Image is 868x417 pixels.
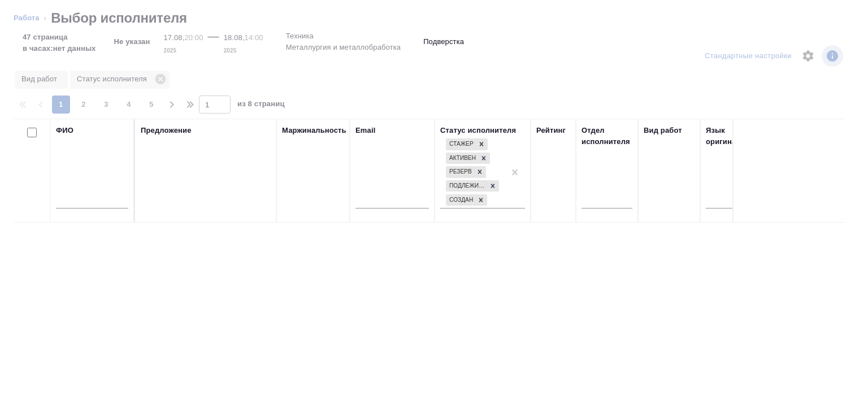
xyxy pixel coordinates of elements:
div: Подлежит внедрению [446,180,487,192]
div: ФИО [56,125,73,136]
div: Стажер, Активен, Резерв, Подлежит внедрению, Создан [445,179,500,193]
div: Язык оригинала [706,125,757,147]
div: Вид работ [644,125,682,136]
div: Маржинальность [282,125,346,136]
div: Стажер, Активен, Резерв, Подлежит внедрению, Создан [445,151,491,166]
div: Стажер, Активен, Резерв, Подлежит внедрению, Создан [445,193,488,207]
div: Отдел исполнителя [581,125,632,147]
div: Резерв [446,166,474,178]
div: Рейтинг [536,125,566,136]
div: Стажер, Активен, Резерв, Подлежит внедрению, Создан [445,137,489,151]
div: Статус исполнителя [440,125,516,136]
div: Предложение [141,125,192,136]
div: Стажер [446,138,475,150]
div: Email [355,125,375,136]
div: Активен [446,153,478,164]
p: Подверстка [423,36,464,47]
div: Создан [446,194,475,206]
div: Стажер, Активен, Резерв, Подлежит внедрению, Создан [445,165,487,179]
